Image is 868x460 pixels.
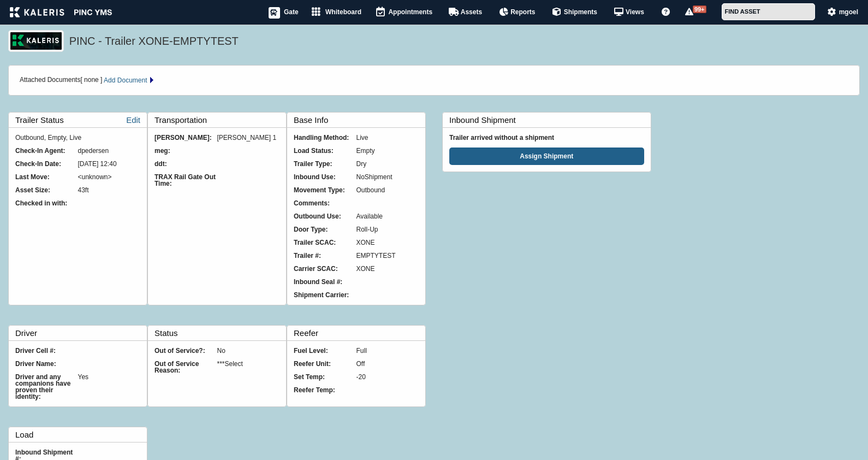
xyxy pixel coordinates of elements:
[294,113,425,127] label: Base Info
[104,76,155,84] a: Add Document
[15,427,147,442] label: Load
[154,326,286,340] label: Status
[449,134,644,141] div: Trailer arrived without a shipment
[15,161,78,167] div: Check-In Date:
[461,8,482,16] span: Assets
[294,161,356,167] div: Trailer Type:
[564,8,597,16] span: Shipments
[356,266,419,272] div: XONE
[294,387,356,393] div: Reefer Temp:
[15,361,78,367] div: Driver Name:
[15,200,78,207] div: Checked in with:
[294,266,356,272] div: Carrier SCAC:
[15,187,78,193] div: Asset Size:
[15,347,78,354] div: Driver Cell #:
[126,113,140,127] a: Edit
[78,174,141,180] div: <unknown>
[356,252,419,259] div: EMPTYTEST
[154,174,217,187] div: TRAX Rail Gate Out Time:
[294,361,356,367] div: Reefer Unit:
[20,76,848,84] div: Attached Documents
[294,134,356,141] div: Handling Method:
[294,374,356,380] div: Set Temp:
[294,252,356,259] div: Trailer #:
[154,347,217,354] div: Out of Service?:
[294,213,356,220] div: Outbound Use:
[69,33,854,52] h5: PINC - Trailer XONE-EMPTYTEST
[154,134,217,141] div: [PERSON_NAME]:
[15,134,140,141] div: Outbound, Empty, Live
[154,161,217,167] div: ddt:
[78,187,141,193] div: 43ft
[294,226,356,233] div: Door Type:
[356,174,419,180] div: NoShipment
[15,326,147,340] label: Driver
[154,113,286,127] label: Transportation
[284,8,299,16] span: Gate
[154,148,217,154] div: meg:
[294,347,356,354] div: Fuel Level:
[15,113,147,127] label: Trailer Status
[388,8,432,16] span: Appointments
[626,8,644,16] span: Views
[8,30,64,52] img: logo_pnc-prd.png
[356,161,419,167] div: Dry
[217,347,280,354] div: No
[78,161,141,167] div: [DATE] 12:40
[510,8,535,16] span: Reports
[80,76,102,84] em: [ none ]
[294,148,356,154] div: Load Status:
[294,187,356,193] div: Movement Type:
[356,239,419,246] div: XONE
[78,374,141,400] div: Yes
[294,174,356,180] div: Inbound Use:
[294,292,356,298] div: Shipment Carrier:
[356,374,419,380] div: -20
[325,8,361,16] span: Whiteboard
[449,148,644,165] button: Assign Shipment
[217,134,280,141] div: [PERSON_NAME] 1
[15,374,78,400] div: Driver and any companions have proven their identity:
[722,3,815,20] input: FIND ASSET
[356,187,419,193] div: Outbound
[294,279,356,285] div: Inbound Seal #:
[693,5,706,13] span: 99+
[356,226,419,233] div: Roll-Up
[15,174,78,180] div: Last Move:
[10,7,112,17] img: kaleris_pinc-9d9452ea2abe8761a8e09321c3823821456f7e8afc7303df8a03059e807e3f55.png
[154,361,217,374] div: Out of Service Reason:
[78,148,141,154] div: dpedersen
[294,239,356,246] div: Trailer SCAC:
[15,148,78,154] div: Check-In Agent:
[294,200,356,207] div: Comments:
[356,347,419,354] div: Full
[356,148,419,154] div: Empty
[294,326,425,340] label: Reefer
[356,213,419,220] div: Available
[356,361,419,367] div: Off
[839,8,858,16] span: mgoel
[449,113,651,127] label: Inbound Shipment
[356,134,419,141] div: Live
